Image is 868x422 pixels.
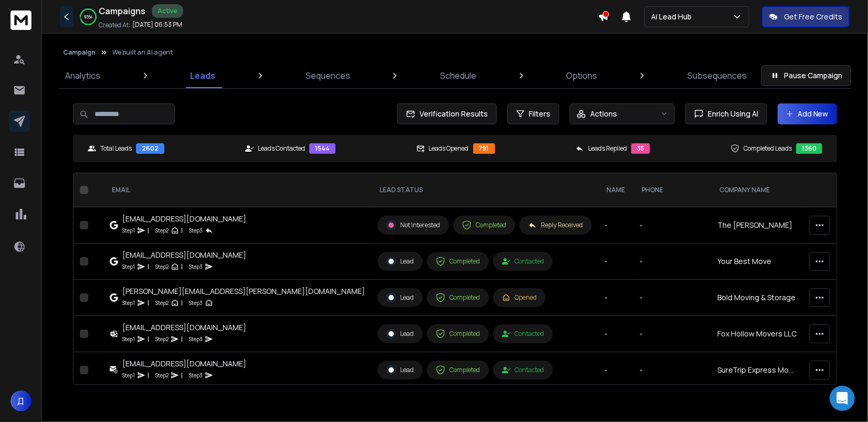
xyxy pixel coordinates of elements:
[306,69,350,82] p: Sequences
[148,334,149,344] p: |
[184,63,222,88] a: Leads
[152,4,183,18] div: Active
[590,109,617,119] p: Actions
[567,69,598,82] p: Options
[711,280,803,316] td: Bold Moving & Storage
[155,298,169,308] p: Step 2
[386,293,414,302] div: Lead
[598,207,633,244] td: -
[122,334,135,344] p: Step 1
[84,14,92,20] p: 95 %
[190,69,215,82] p: Leads
[99,5,145,17] h1: Campaigns
[122,250,246,260] div: [EMAIL_ADDRESS][DOMAIN_NAME]
[434,63,483,88] a: Schedule
[830,386,855,411] div: Open Intercom Messenger
[155,370,169,381] p: Step 2
[651,12,696,22] p: Ai Lead Hub
[386,257,414,266] div: Lead
[258,144,305,153] p: Leads Contacted
[598,280,633,316] td: -
[633,280,711,316] td: -
[11,391,32,412] button: Д
[148,370,149,381] p: |
[148,261,149,272] p: |
[136,143,164,154] div: 2602
[122,370,135,381] p: Step 1
[778,103,837,124] button: Add New
[502,293,537,302] div: Opened
[744,144,792,153] p: Completed Leads
[685,103,767,124] button: Enrich Using AI
[122,358,246,369] div: [EMAIL_ADDRESS][DOMAIN_NAME]
[633,173,711,207] th: Phone
[112,48,173,57] p: We built an AI agent
[633,244,711,280] td: -
[598,316,633,352] td: -
[155,261,169,272] p: Step 2
[502,366,544,374] div: Contacted
[529,109,550,119] span: Filters
[100,144,132,153] p: Total Leads
[181,370,183,381] p: |
[631,143,650,154] div: 35
[429,144,469,153] p: Leads Opened
[528,221,583,229] div: Reply Received
[436,329,480,339] div: Completed
[711,207,803,244] td: The [PERSON_NAME]
[59,63,107,88] a: Analytics
[633,207,711,244] td: -
[711,173,803,207] th: Company Name
[63,48,96,57] button: Campaign
[122,261,135,272] p: Step 1
[103,173,371,207] th: EMAIL
[122,298,135,308] p: Step 1
[681,63,753,88] a: Subsequences
[397,103,497,124] button: Verification Results
[633,352,711,388] td: -
[371,173,598,207] th: LEAD STATUS
[598,244,633,280] td: -
[181,298,183,308] p: |
[588,144,627,153] p: Leads Replied
[436,257,480,266] div: Completed
[148,298,149,308] p: |
[122,286,365,297] div: [PERSON_NAME][EMAIL_ADDRESS][PERSON_NAME][DOMAIN_NAME]
[473,143,495,154] div: 791
[436,365,480,375] div: Completed
[155,225,169,236] p: Step 2
[189,334,203,344] p: Step 3
[189,261,203,272] p: Step 3
[560,63,604,88] a: Options
[761,65,851,86] button: Pause Campaign
[122,225,135,236] p: Step 1
[711,316,803,352] td: Fox Hollow Movers LLC
[122,322,246,333] div: [EMAIL_ADDRESS][DOMAIN_NAME]
[99,21,130,29] p: Created At:
[687,69,747,82] p: Subsequences
[436,293,480,302] div: Completed
[189,370,203,381] p: Step 3
[132,20,182,29] p: [DATE] 06:53 PM
[711,352,803,388] td: SureTrip Express Moving
[386,220,440,230] div: Not Interested
[502,257,544,266] div: Contacted
[181,261,183,272] p: |
[796,143,822,154] div: 1360
[386,329,414,339] div: Lead
[189,298,203,308] p: Step 3
[762,6,850,27] button: Get Free Credits
[65,69,100,82] p: Analytics
[784,12,842,22] p: Get Free Credits
[462,220,506,230] div: Completed
[148,225,149,236] p: |
[189,225,203,236] p: Step 3
[181,225,183,236] p: |
[502,330,544,338] div: Contacted
[633,316,711,352] td: -
[309,143,336,154] div: 1544
[386,365,414,375] div: Lead
[299,63,357,88] a: Sequences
